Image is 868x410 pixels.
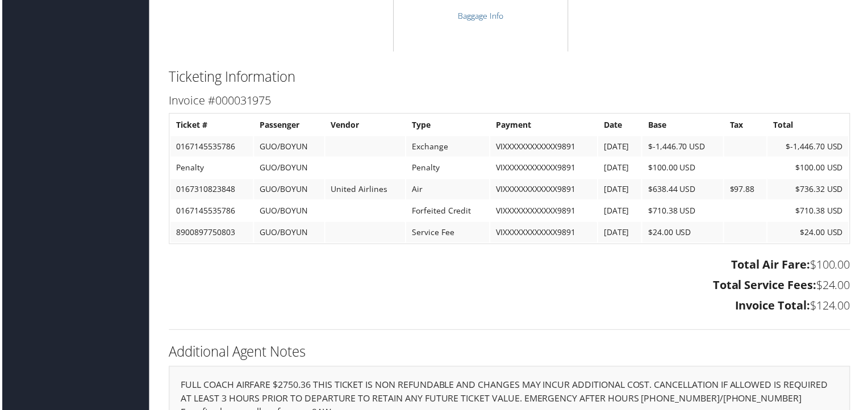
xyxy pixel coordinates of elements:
h3: $124.00 [168,299,853,315]
td: 0167145535786 [169,137,252,157]
td: [DATE] [599,158,643,179]
td: GUO/BOYUN [253,137,324,157]
h3: $100.00 [168,258,853,274]
td: Forfeited Credit [406,202,490,222]
strong: Total Service Fees: [715,279,819,294]
td: $-1,446.70 USD [770,137,851,157]
td: 8900897750803 [169,223,252,244]
h2: Ticketing Information [168,68,853,87]
th: Total [770,115,851,136]
td: VIXXXXXXXXXXXX9891 [491,202,598,222]
th: Tax [726,115,769,136]
h3: Invoice #000031975 [168,93,853,109]
th: Base [644,115,725,136]
h2: Additional Agent Notes [168,344,853,363]
td: Penalty [169,158,252,179]
td: $710.38 USD [770,202,851,222]
strong: Total Air Fare: [733,258,812,274]
th: Passenger [253,115,324,136]
td: [DATE] [599,137,643,157]
td: GUO/BOYUN [253,202,324,222]
td: $24.00 USD [644,223,725,244]
td: Service Fee [406,223,490,244]
td: 0167145535786 [169,202,252,222]
td: $100.00 USD [644,158,725,179]
strong: Invoice Total: [737,299,812,315]
td: GUO/BOYUN [253,223,324,244]
td: VIXXXXXXXXXXXX9891 [491,223,598,244]
td: United Airlines [325,180,405,200]
h3: $24.00 [168,279,853,295]
td: Exchange [406,137,490,157]
a: Baggage Info [458,10,504,21]
th: Payment [491,115,598,136]
td: Air [406,180,490,200]
td: VIXXXXXXXXXXXX9891 [491,180,598,200]
td: GUO/BOYUN [253,180,324,200]
th: Vendor [325,115,405,136]
td: $638.44 USD [644,180,725,200]
td: $-1,446.70 USD [644,137,725,157]
td: [DATE] [599,223,643,244]
td: $710.38 USD [644,202,725,222]
td: 0167310823848 [169,180,252,200]
td: $100.00 USD [770,158,851,179]
th: Date [599,115,643,136]
th: Ticket # [169,115,252,136]
td: [DATE] [599,180,643,200]
td: $736.32 USD [770,180,851,200]
td: VIXXXXXXXXXXXX9891 [491,137,598,157]
td: [DATE] [599,202,643,222]
td: Penalty [406,158,490,179]
td: GUO/BOYUN [253,158,324,179]
td: $24.00 USD [770,223,851,244]
td: $97.88 [726,180,769,200]
td: VIXXXXXXXXXXXX9891 [491,158,598,179]
th: Type [406,115,490,136]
